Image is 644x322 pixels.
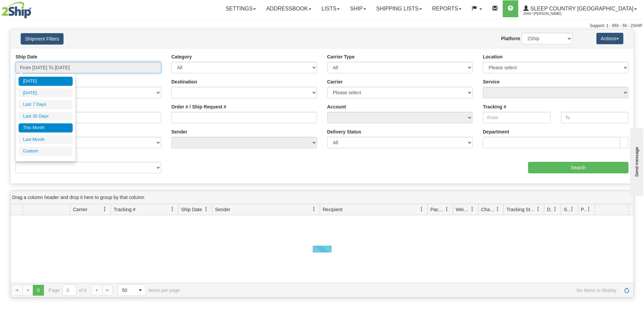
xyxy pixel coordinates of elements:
label: Order # / Ship Request # [171,103,226,110]
label: Sender [171,128,187,135]
span: Page sizes drop down [118,284,146,296]
span: Carrier [73,206,88,213]
label: Tracking # [483,103,506,110]
li: Last Month [19,135,73,144]
span: Tracking # [114,206,136,213]
label: Category [171,53,192,60]
span: No items to display [189,288,617,293]
li: Custom [19,147,73,156]
span: Sender [215,206,230,213]
span: Delivery Status [547,206,553,213]
a: Sender filter column settings [308,203,320,215]
span: Tracking Status [506,206,536,213]
span: Pickup Status [581,206,587,213]
a: Refresh [621,285,632,296]
a: Charge filter column settings [492,203,503,215]
span: Packages [430,206,445,213]
label: Delivery Status [327,128,361,135]
a: Weight filter column settings [467,203,478,215]
a: Carrier filter column settings [99,203,111,215]
div: Send message [5,6,63,11]
label: Account [327,103,346,110]
a: Delivery Status filter column settings [549,203,561,215]
a: Tracking # filter column settings [167,203,178,215]
span: 2044 / [PERSON_NAME] [523,10,574,17]
a: Pickup Status filter column settings [583,203,595,215]
li: Last 7 Days [19,100,73,109]
label: Location [483,53,502,60]
li: [DATE] [19,77,73,86]
a: Shipment Issues filter column settings [566,203,578,215]
li: This Month [19,123,73,132]
a: Reports [427,0,467,17]
a: Settings [220,0,261,17]
a: Lists [316,0,345,17]
span: Shipment Issues [564,206,570,213]
a: Addressbook [261,0,316,17]
a: Ship [345,0,371,17]
label: Ship Date [16,53,38,60]
label: Department [483,128,509,135]
a: Sleep Country [GEOGRAPHIC_DATA] 2044 / [PERSON_NAME] [518,0,642,17]
label: Carrier Type [327,53,355,60]
button: Shipment Filters [21,33,64,45]
div: Support: 1 - 855 - 55 - 2SHIP [2,23,642,29]
label: Destination [171,78,197,85]
label: Carrier [327,78,343,85]
a: Ship Date filter column settings [200,203,212,215]
div: grid grouping header [10,191,634,204]
a: Shipping lists [371,0,427,17]
input: To [561,112,628,123]
span: 50 [122,287,131,294]
li: Last 30 Days [19,112,73,121]
span: items per page [118,284,180,296]
input: From [483,112,550,123]
a: Packages filter column settings [441,203,453,215]
a: Recipient filter column settings [416,203,427,215]
span: Recipient [323,206,342,213]
iframe: chat widget [628,126,643,195]
a: Tracking Status filter column settings [532,203,544,215]
li: [DATE] [19,89,73,98]
span: Charge [481,206,495,213]
label: Platform [501,35,520,42]
span: Ship Date [181,206,202,213]
span: select [135,285,146,296]
span: Weight [456,206,470,213]
button: Actions [596,33,623,44]
span: Sleep Country [GEOGRAPHIC_DATA] [529,6,634,11]
label: Service [483,78,500,85]
img: logo2044.jpg [2,2,31,19]
span: Page of 0 [49,284,87,296]
span: Page 0 [33,285,44,296]
input: Search [528,162,628,173]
